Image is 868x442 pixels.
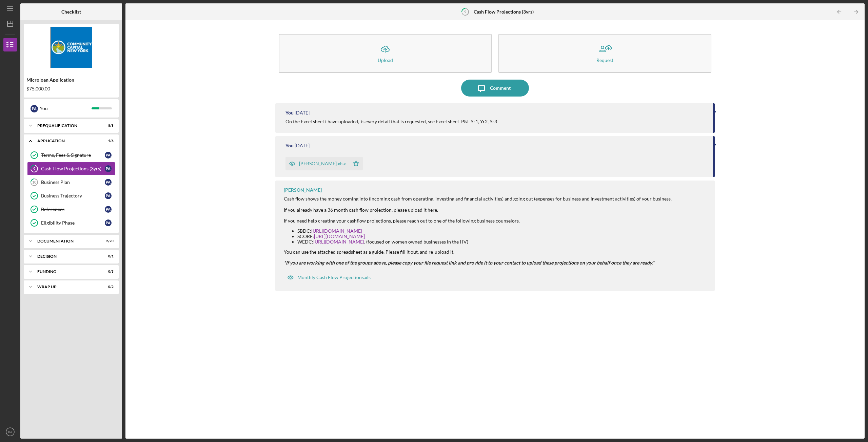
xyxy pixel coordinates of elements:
text: PA [8,430,13,434]
a: ReferencesPA [27,203,115,216]
div: [PERSON_NAME] [284,187,322,193]
b: Checklist [61,9,81,15]
div: References [41,207,105,212]
tspan: 10 [32,180,37,185]
div: 0 / 2 [101,285,114,289]
li: WEDC: . (focused on women owned businesses in the HV) [297,239,672,245]
a: 9Cash Flow Projections (3yrs)PA [27,162,115,175]
div: Comment [490,80,511,97]
div: Prequalification [37,124,97,128]
a: [URL][DOMAIN_NAME] [311,228,362,234]
a: Business TrajectoryPA [27,189,115,203]
div: 8 / 8 [101,124,114,128]
div: P A [105,206,112,213]
div: Application [37,139,97,143]
tspan: 9 [33,167,36,171]
a: [URL][DOMAIN_NAME] [313,239,364,245]
button: PA [3,425,17,439]
li: SCORE: [297,234,672,239]
div: P A [105,165,112,172]
div: P A [105,192,112,199]
div: P A [31,105,38,112]
div: If you need help creating your cashflow projections, please reach out to one of the following bus... [284,218,672,224]
div: You [285,143,294,148]
a: Eligibility PhasePA [27,216,115,230]
div: Wrap up [37,285,97,289]
div: Cash Flow Projections (3yrs) [41,166,105,171]
div: You can use the attached spreadsheet as a guide. Please fill it out, and re-upload it. [284,249,672,255]
div: 2 / 20 [101,239,114,243]
button: Comment [461,80,529,97]
div: 4 / 6 [101,139,114,143]
div: If you already have a 36 month cash flow projection, please upload it here. [284,207,672,213]
div: Upload [378,58,393,63]
button: [PERSON_NAME].xlsx [285,157,363,170]
button: Request [498,34,711,73]
div: Funding [37,270,97,274]
div: Monthly Cash Flow Projections.xls [297,275,371,280]
div: Cash flow shows the money coming into (incoming cash from operating, investing and financial acti... [284,196,672,202]
div: Microloan Application [26,77,116,83]
tspan: 9 [464,9,467,14]
div: Eligibility Phase [41,220,105,226]
div: On the Excel sheet i have uploaded, is every detail that is requested, see Excel sheet P&L Yr1, Y... [285,119,497,124]
div: Request [596,58,613,63]
div: 0 / 1 [101,254,114,258]
time: 2025-09-08 03:18 [295,143,310,148]
img: Product logo [24,27,119,68]
time: 2025-09-08 03:21 [295,110,310,115]
div: Terms, Fees & Signature [41,152,105,158]
div: 0 / 3 [101,270,114,274]
button: Monthly Cash Flow Projections.xls [284,271,374,284]
strong: *If you are working with one of the groups above, please copy your file request link and provide ... [284,260,654,266]
div: P A [105,152,112,159]
div: Decision [37,254,97,258]
div: Business Plan [41,180,105,185]
li: SBDC: [297,228,672,234]
div: Business Trajectory [41,193,105,198]
a: [URL][DOMAIN_NAME] [314,233,365,239]
div: P A [105,179,112,186]
div: Documentation [37,239,97,243]
div: [PERSON_NAME].xlsx [299,161,346,166]
button: Upload [279,34,492,73]
div: You [285,110,294,115]
a: 10Business PlanPA [27,175,115,189]
div: You [40,103,92,114]
div: $75,000.00 [26,86,116,91]
b: Cash Flow Projections (3yrs) [474,9,534,15]
div: P A [105,219,112,226]
a: Terms, Fees & SignaturePA [27,148,115,162]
